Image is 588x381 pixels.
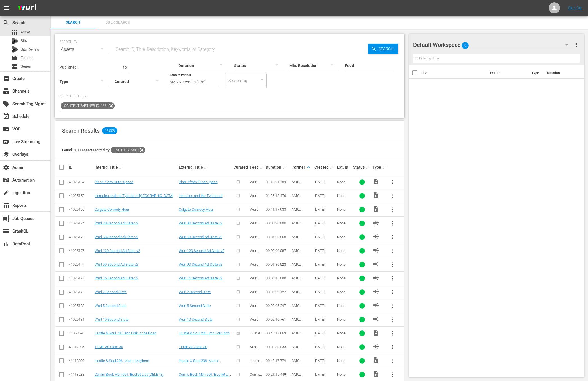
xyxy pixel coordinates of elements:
div: 41113233 [69,372,93,377]
button: more_vert [385,217,399,230]
div: Curated [234,165,248,169]
span: AMC Temp Ad Slates [250,345,264,357]
div: Bits [11,38,18,44]
div: [DATE] [314,262,335,267]
span: more_vert [389,357,395,364]
span: Series [11,63,18,70]
div: [DATE] [314,221,335,225]
div: 41025158 [69,194,93,198]
span: Wurl AMC Demo v2 [250,276,264,289]
span: Video [372,357,379,364]
div: None [337,249,352,253]
th: Title [421,65,487,81]
div: Duration [266,164,290,171]
span: AMC Networks [292,180,307,188]
div: None [337,290,352,294]
div: [DATE] [314,290,335,294]
span: 0 [462,40,469,51]
span: more_vert [389,275,395,282]
div: 41025176 [69,249,93,253]
div: 41025157 [69,180,93,184]
th: Duration [544,65,577,81]
div: Assets [60,42,109,57]
span: more_vert [573,42,580,48]
span: AD [372,247,379,254]
span: Hustle & Soul v2 [250,359,263,367]
div: 00:43:17.663 [266,331,290,335]
span: AMC Networks [292,290,307,298]
span: Automation [3,177,10,183]
div: None [337,235,352,239]
div: [DATE] [314,359,335,363]
span: AD [372,219,379,226]
span: Bits [21,38,27,43]
div: [DATE] [314,372,335,377]
span: Search Tag Mgmt [3,100,10,107]
div: 41025174 [69,221,93,225]
button: more_vert [385,203,399,216]
button: more_vert [385,299,399,313]
a: Hustle & Soul 201: Iron Fork in the Road [95,331,156,335]
span: Wurl AMC Demo v2 [250,235,264,247]
span: sort [204,165,209,170]
div: 41068595 [69,331,93,335]
span: Episode [11,55,18,61]
a: Wurl 5 Second Slate [179,304,211,308]
span: sort [382,165,387,170]
a: Comic Book Men 601: Bucket List (DELETE) [95,372,163,377]
span: Search [54,19,92,26]
div: Partner [292,164,313,171]
div: [DATE] [314,180,335,184]
div: [DATE] [314,194,335,198]
span: VOD [3,126,10,132]
div: None [337,345,352,349]
span: more_vert [389,234,395,240]
a: Wurl 60 Second Ad Slate v2 [95,235,138,239]
a: Hercules and the Tyrants of [GEOGRAPHIC_DATA] [95,194,173,198]
div: 00:43:17.779 [266,359,290,363]
div: Status [353,164,371,171]
div: [DATE] [314,235,335,239]
div: None [337,194,352,198]
a: Wurl 10 Second Slate [179,317,213,322]
button: more_vert [385,258,399,271]
a: Wurl 60 Second Ad Slate v2 [179,235,222,239]
span: Wurl AMC Demo v2 [250,194,264,206]
div: None [337,359,352,363]
span: more_vert [389,179,395,185]
div: Type [372,164,384,171]
span: Ingestion [3,189,10,196]
div: 41025181 [69,317,93,322]
span: Search [3,19,10,26]
div: Ext. ID [337,165,352,169]
span: AMC Networks [292,262,307,271]
button: more_vert [385,175,399,189]
img: ans4CAIJ8jUAAAAAAAAAAAAAAAAAAAAAAAAgQb4GAAAAAAAAAAAAAAAAAAAAAAAAJMjXAAAAAAAAAAAAAAAAAAAAAAAAgAT5G... [13,1,40,15]
div: [DATE] [314,317,335,322]
a: Wurl 30 Second Ad Slate v2 [179,221,222,225]
button: more_vert [573,38,580,52]
span: Wurl AMC Demo v2 [250,304,264,316]
span: AMC Networks [292,345,307,353]
span: more_vert [389,247,395,254]
button: more_vert [385,230,399,244]
span: 13,008 [102,127,117,134]
a: Colgate Comedy Hour [179,207,213,212]
span: Job Queues [3,215,10,222]
span: Channels [3,88,10,95]
p: Search Filters: [60,94,400,98]
span: Asset [21,29,30,35]
div: 41025179 [69,290,93,294]
th: Type [528,65,544,81]
a: TEMP Ad Slate 30 [179,345,207,349]
span: Wurl AMC Demo v2 [250,221,264,234]
div: [DATE] [314,249,335,253]
span: AD [372,316,379,322]
span: Episode [21,55,33,61]
a: Hercules and the Tyrants of [GEOGRAPHIC_DATA] [179,194,225,202]
a: TEMP Ad Slate 30 [95,345,123,349]
span: Content Partner ID: 138 [61,102,108,109]
div: Bits Review [11,46,18,53]
span: AMC Networks [292,331,307,339]
span: Series [21,64,31,69]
